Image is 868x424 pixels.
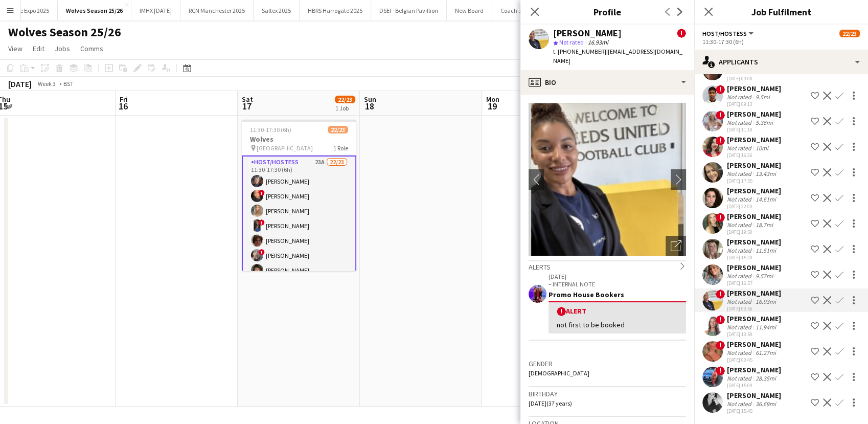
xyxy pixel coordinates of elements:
[529,369,589,377] span: [DEMOGRAPHIC_DATA]
[727,186,781,195] div: [PERSON_NAME]
[131,1,180,20] button: IMHX [DATE]
[76,42,107,55] a: Comms
[677,29,686,38] span: !
[727,365,781,374] div: [PERSON_NAME]
[549,280,686,288] p: – INTERNAL NOTE
[727,177,781,184] div: [DATE] 17:55
[727,374,753,382] div: Not rated
[63,80,74,87] div: BST
[753,323,778,331] div: 11.94mi
[753,349,778,356] div: 61.27mi
[55,44,70,53] span: Jobs
[259,219,265,226] span: !
[242,120,356,271] app-job-card: 11:30-17:30 (6h)22/23Wolves [GEOGRAPHIC_DATA]1 RoleHost/Hostess23A22/2311:30-17:30 (6h)[PERSON_NA...
[716,341,725,350] span: !
[549,273,686,280] p: [DATE]
[586,38,610,46] span: 16.93mi
[727,254,781,261] div: [DATE] 15:28
[753,93,772,101] div: 9.5mi
[753,144,770,152] div: 10mi
[553,48,606,55] span: t. [PHONE_NUMBER]
[520,70,694,95] div: Bio
[300,1,371,20] button: HBRS Harrogate 2025
[362,100,376,112] span: 18
[716,366,725,375] span: !
[180,1,254,20] button: RCN Manchester 2025
[727,349,753,356] div: Not rated
[727,75,778,82] div: [DATE] 09:08
[727,161,781,170] div: [PERSON_NAME]
[727,152,781,159] div: [DATE] 16:26
[242,135,356,144] h3: Wolves
[753,298,778,305] div: 16.93mi
[529,103,686,256] img: Crew avatar or photo
[716,85,725,94] span: !
[553,29,622,38] div: [PERSON_NAME]
[4,42,27,55] a: View
[727,305,781,312] div: [DATE] 03:56
[694,5,868,18] h3: Job Fulfilment
[727,391,781,400] div: [PERSON_NAME]
[80,44,103,53] span: Comms
[557,306,678,316] div: Alert
[753,374,778,382] div: 28.35mi
[58,1,131,20] button: Wolves Season 25/26
[727,382,781,389] div: [DATE] 15:09
[716,110,725,120] span: !
[529,389,686,398] h3: Birthday
[333,144,348,152] span: 1 Role
[716,315,725,324] span: !
[753,195,778,203] div: 14.61mi
[702,30,747,37] span: Host/Hostess
[716,213,725,222] span: !
[727,340,781,349] div: [PERSON_NAME]
[727,247,753,254] div: Not rated
[8,44,22,53] span: View
[727,170,753,177] div: Not rated
[753,272,775,280] div: 9.57mi
[257,144,313,152] span: [GEOGRAPHIC_DATA]
[486,95,499,104] span: Mon
[753,119,775,126] div: 5.36mi
[727,400,753,408] div: Not rated
[727,195,753,203] div: Not rated
[716,136,725,145] span: !
[364,95,376,104] span: Sun
[727,298,753,305] div: Not rated
[727,272,753,280] div: Not rated
[839,30,860,37] span: 22/23
[727,135,781,144] div: [PERSON_NAME]
[727,314,781,323] div: [PERSON_NAME]
[727,408,781,414] div: [DATE] 15:45
[8,25,121,40] h1: Wolves Season 25/26
[447,1,492,20] button: New Board
[371,1,447,20] button: DSEI - Belgian Pavillion
[716,289,725,299] span: !
[529,359,686,368] h3: Gender
[549,290,686,299] div: Promo House Bookers
[335,104,355,112] div: 1 Job
[553,48,682,64] span: | [EMAIL_ADDRESS][DOMAIN_NAME]
[727,229,781,235] div: [DATE] 19:50
[727,280,781,286] div: [DATE] 16:57
[557,307,566,316] span: !
[259,190,265,196] span: !
[33,44,44,53] span: Edit
[727,126,781,133] div: [DATE] 11:18
[529,399,572,407] span: [DATE] (37 years)
[727,237,781,247] div: [PERSON_NAME]
[485,100,499,112] span: 19
[240,100,253,112] span: 17
[694,50,868,74] div: Applicants
[727,221,753,229] div: Not rated
[666,236,686,256] div: Open photos pop-in
[8,79,32,89] div: [DATE]
[727,288,781,298] div: [PERSON_NAME]
[559,38,584,46] span: Not rated
[242,95,253,104] span: Sat
[254,1,300,20] button: Saltex 2025
[259,249,265,255] span: !
[492,1,536,20] button: Coach Job
[557,320,678,329] div: not first to be booked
